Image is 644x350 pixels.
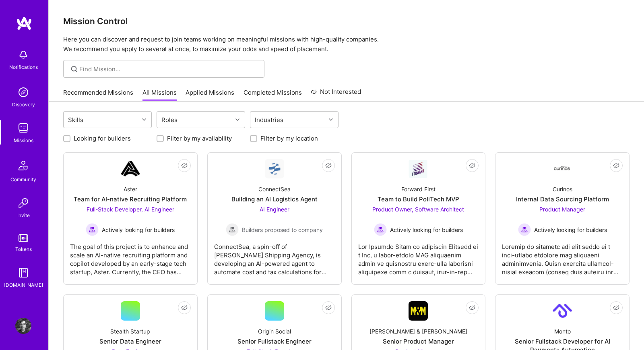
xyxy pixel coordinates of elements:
a: Company LogoForward FirstTeam to Build PoliTech MVPProduct Owner, Software Architect Actively loo... [358,159,479,278]
img: logo [16,16,32,31]
div: Discovery [12,100,35,109]
div: ConnectSea [258,185,291,193]
a: Applied Missions [186,88,234,101]
i: icon EyeClosed [181,304,188,311]
i: icon Chevron [235,118,239,122]
label: Filter by my location [260,134,318,143]
span: Actively looking for builders [390,226,463,234]
label: Filter by my availability [167,134,232,143]
div: Invite [17,211,30,220]
div: Community [10,175,36,184]
img: Company Logo [553,166,572,172]
span: Builders proposed to company [242,226,323,234]
a: User Avatar [13,318,33,334]
a: All Missions [142,88,177,101]
div: Curinos [553,185,572,193]
div: Stealth Startup [110,327,150,336]
div: Industries [253,114,285,126]
a: Not Interested [311,87,361,101]
div: Team to Build PoliTech MVP [378,195,459,203]
div: The goal of this project is to enhance and scale an AI-native recruiting platform and copilot dev... [70,236,191,276]
img: Actively looking for builders [374,223,387,236]
div: Lor Ipsumdo Sitam co adipiscin Elitsedd ei t Inc, u labor-etdolo MAG aliquaenim admin ve quisnost... [358,236,479,276]
span: Actively looking for builders [102,226,175,234]
img: Company Logo [553,301,572,321]
div: [DOMAIN_NAME] [4,281,43,289]
span: AI Engineer [260,206,289,213]
span: Product Owner, Software Architect [372,206,464,213]
i: icon EyeClosed [613,162,619,169]
div: Senior Product Manager [383,337,454,346]
img: tokens [19,234,28,242]
img: Actively looking for builders [518,223,531,236]
i: icon Chevron [329,118,333,122]
img: discovery [15,84,31,100]
img: Company Logo [121,159,140,178]
img: Company Logo [409,159,428,178]
a: Completed Missions [244,88,302,101]
i: icon EyeClosed [325,162,332,169]
img: bell [15,47,31,63]
img: Community [14,156,33,175]
a: Company LogoConnectSeaBuilding an AI Logistics AgentAI Engineer Builders proposed to companyBuild... [214,159,335,278]
img: teamwork [15,120,31,136]
div: Aster [124,185,137,193]
i: icon Chevron [142,118,146,122]
div: Notifications [9,63,38,71]
h3: Mission Control [63,16,630,26]
img: Invite [15,195,31,211]
input: Find Mission... [79,65,258,73]
div: Team for AI-native Recruiting Platform [74,195,187,203]
i: icon EyeClosed [181,162,188,169]
div: Loremip do sitametc adi elit seddo ei t inci-utlabo etdolore mag aliquaeni adminimvenia. Quisn ex... [502,236,623,276]
div: Forward First [401,185,436,193]
div: Skills [66,114,85,126]
i: icon EyeClosed [613,304,619,311]
div: Internal Data Sourcing Platform [516,195,609,203]
div: Origin Social [258,327,291,336]
div: Senior Data Engineer [99,337,161,346]
a: Company LogoAsterTeam for AI-native Recruiting PlatformFull-Stack Developer, AI Engineer Actively... [70,159,191,278]
div: Tokens [15,245,32,253]
label: Looking for builders [74,134,131,143]
span: Actively looking for builders [534,226,607,234]
div: Building an AI Logistics Agent [231,195,318,203]
img: User Avatar [15,318,31,334]
p: Here you can discover and request to join teams working on meaningful missions with high-quality ... [63,35,630,54]
a: Company LogoCurinosInternal Data Sourcing PlatformProduct Manager Actively looking for buildersAc... [502,159,623,278]
i: icon EyeClosed [469,304,475,311]
span: Full-Stack Developer, AI Engineer [87,206,174,213]
a: Recommended Missions [63,88,133,101]
i: icon EyeClosed [469,162,475,169]
img: Company Logo [409,301,428,321]
div: ConnectSea, a spin-off of [PERSON_NAME] Shipping Agency, is developing an AI-powered agent to aut... [214,236,335,276]
i: icon EyeClosed [325,304,332,311]
div: Senior Fullstack Engineer [237,337,312,346]
img: Actively looking for builders [86,223,99,236]
div: [PERSON_NAME] & [PERSON_NAME] [369,327,467,336]
img: guide book [15,265,31,281]
img: Builders proposed to company [226,223,239,236]
span: Product Manager [539,206,585,213]
div: Missions [14,136,33,145]
i: icon SearchGrey [70,64,79,74]
div: Monto [554,327,571,336]
img: Company Logo [265,159,284,178]
div: Roles [159,114,180,126]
